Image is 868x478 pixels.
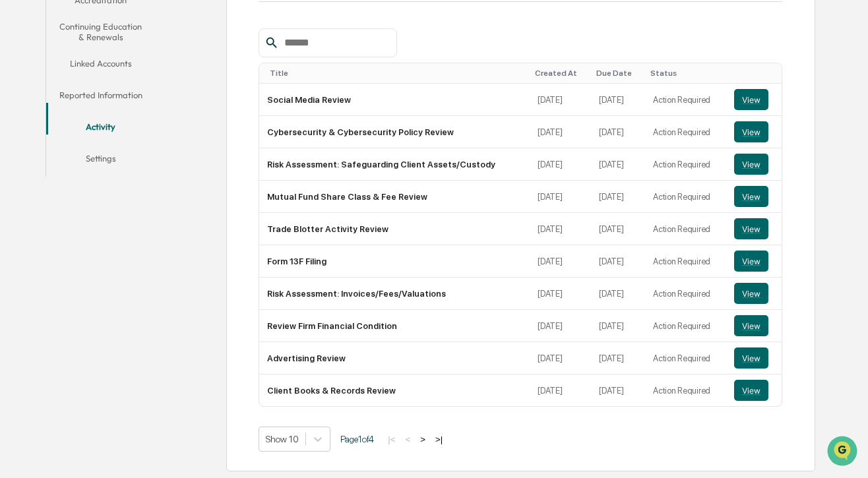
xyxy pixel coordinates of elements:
[259,374,530,406] td: Client Books & Records Review
[734,121,768,142] button: View
[734,186,774,207] a: View
[737,69,776,78] div: Toggle SortBy
[26,191,83,204] span: Data Lookup
[259,181,530,213] td: Mutual Fund Share Class & Fee Review
[259,245,530,278] td: Form 13F Filing
[645,181,726,213] td: Action Required
[93,223,160,233] a: Powered byPylon
[259,342,530,374] td: Advertising Review
[46,113,155,145] button: Activity
[13,101,37,125] img: 1746055101610-c473b297-6a78-478c-a979-82029cc54cd1
[45,101,216,114] div: Start new chat
[734,283,768,304] button: View
[645,148,726,181] td: Action Required
[591,213,645,245] td: [DATE]
[530,181,591,213] td: [DATE]
[734,347,768,369] button: View
[645,310,726,342] td: Action Required
[645,245,726,278] td: Action Required
[8,161,90,185] a: 🖐️Preclearance
[734,380,774,401] a: View
[90,161,169,185] a: 🗄️Attestations
[26,166,85,179] span: Preclearance
[530,148,591,181] td: [DATE]
[734,347,774,369] a: View
[734,315,768,336] button: View
[734,121,774,142] a: View
[591,374,645,406] td: [DATE]
[13,28,240,49] p: How can we help?
[530,310,591,342] td: [DATE]
[734,89,774,110] a: View
[530,278,591,310] td: [DATE]
[46,145,155,177] button: Settings
[259,213,530,245] td: Trade Blotter Activity Review
[591,278,645,310] td: [DATE]
[734,283,774,304] a: View
[734,251,768,272] button: View
[259,116,530,148] td: Cybersecurity & Cybersecurity Policy Review
[734,89,768,110] button: View
[645,84,726,116] td: Action Required
[591,181,645,213] td: [DATE]
[384,434,399,445] button: |<
[96,167,106,178] div: 🗄️
[431,434,447,445] button: >|
[259,84,530,116] td: Social Media Review
[734,380,768,401] button: View
[259,278,530,310] td: Risk Assessment: Invoices/Fees/Valuations
[45,114,167,125] div: We're available if you need us!
[13,193,24,203] div: 🔎
[535,69,586,78] div: Toggle SortBy
[734,186,768,207] button: View
[530,342,591,374] td: [DATE]
[645,278,726,310] td: Action Required
[734,251,774,272] a: View
[401,434,414,445] button: <
[530,245,591,278] td: [DATE]
[46,13,155,51] button: Continuing Education & Renewals
[645,213,726,245] td: Action Required
[734,218,768,239] button: View
[645,374,726,406] td: Action Required
[270,69,524,78] div: Toggle SortBy
[46,50,155,82] button: Linked Accounts
[530,374,591,406] td: [DATE]
[734,154,768,175] button: View
[645,116,726,148] td: Action Required
[650,69,721,78] div: Toggle SortBy
[591,84,645,116] td: [DATE]
[591,342,645,374] td: [DATE]
[13,167,24,178] div: 🖐️
[259,148,530,181] td: Risk Assessment: Safeguarding Client Assets/Custody
[530,84,591,116] td: [DATE]
[530,116,591,148] td: [DATE]
[645,342,726,374] td: Action Required
[734,315,774,336] a: View
[591,245,645,278] td: [DATE]
[259,310,530,342] td: Review Firm Financial Condition
[734,218,774,239] a: View
[340,434,374,444] span: Page 1 of 4
[734,154,774,175] a: View
[109,166,164,179] span: Attestations
[591,116,645,148] td: [DATE]
[8,186,88,210] a: 🔎Data Lookup
[224,105,240,121] button: Start new chat
[591,148,645,181] td: [DATE]
[46,82,155,113] button: Reported Information
[530,213,591,245] td: [DATE]
[826,434,861,470] iframe: Open customer support
[591,310,645,342] td: [DATE]
[596,69,640,78] div: Toggle SortBy
[131,224,160,233] span: Pylon
[416,434,429,445] button: >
